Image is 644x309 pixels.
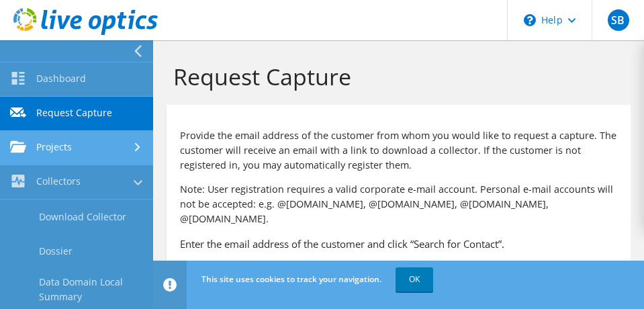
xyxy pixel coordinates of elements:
span: SB [608,9,629,31]
p: Note: User registration requires a valid corporate e-mail account. Personal e-mail accounts will ... [180,182,617,226]
svg: \n [524,14,536,26]
a: OK [396,267,433,292]
p: Provide the email address of the customer from whom you would like to request a capture. The cust... [180,128,617,173]
h3: Enter the email address of the customer and click “Search for Contact”. [180,236,617,251]
span: This site uses cookies to track your navigation. [201,273,381,285]
h1: Request Capture [173,62,617,91]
